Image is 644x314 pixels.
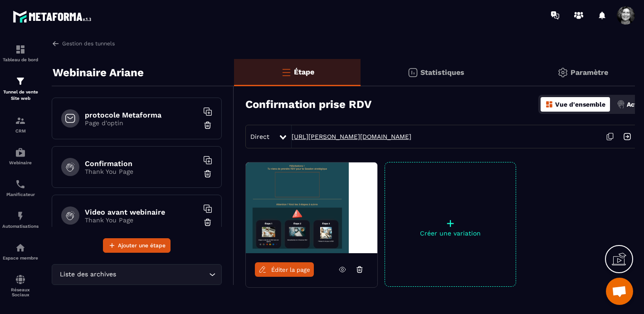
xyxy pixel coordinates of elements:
[15,179,26,190] img: scheduler
[407,67,418,78] img: stats.20deebd0.svg
[15,147,26,158] img: automations
[619,128,636,145] img: arrow-next.bcc2205e.svg
[15,211,26,221] img: automations
[271,266,310,273] span: Éditer la page
[2,192,39,197] p: Planificateur
[203,169,212,178] img: trash
[292,133,411,140] a: [URL][PERSON_NAME][DOMAIN_NAME]
[246,162,377,253] img: image
[52,39,60,48] img: arrow
[85,168,198,175] p: Thank You Page
[281,67,292,78] img: bars-o.4a397970.svg
[2,255,39,260] p: Espace membre
[2,89,39,102] p: Tunnel de vente Site web
[203,218,212,227] img: trash
[53,64,144,82] p: Webinaire Ariane
[250,133,269,140] span: Direct
[13,8,94,25] img: logo
[385,230,516,237] p: Créer une variation
[2,128,39,133] p: CRM
[85,111,198,119] h6: protocole Metaforma
[2,287,39,297] p: Réseaux Sociaux
[545,100,553,108] img: dashboard-orange.40269519.svg
[2,37,39,69] a: formationformationTableau de bord
[15,274,26,285] img: social-network
[571,68,608,77] p: Paramètre
[15,44,26,55] img: formation
[85,159,198,168] h6: Confirmation
[118,270,207,280] input: Search for option
[15,242,26,253] img: automations
[2,204,39,235] a: automationsautomationsAutomatisations
[2,224,39,229] p: Automatisations
[557,67,568,78] img: setting-gr.5f69749f.svg
[85,216,198,224] p: Thank You Page
[2,57,39,62] p: Tableau de bord
[245,98,371,111] h3: Confirmation prise RDV
[58,270,118,280] span: Liste des archives
[203,121,212,130] img: trash
[52,264,222,285] div: Search for option
[2,140,39,172] a: automationsautomationsWebinaire
[118,241,166,250] span: Ajouter une étape
[2,172,39,204] a: schedulerschedulerPlanificateur
[103,238,171,253] button: Ajouter une étape
[555,101,605,108] p: Vue d'ensemble
[2,69,39,108] a: formationformationTunnel de vente Site web
[255,262,314,277] a: Éditer la page
[85,208,198,216] h6: Video avant webinaire
[294,68,314,76] p: Étape
[606,278,633,305] div: Ouvrir le chat
[2,108,39,140] a: formationformationCRM
[15,76,26,87] img: formation
[385,217,516,230] p: +
[52,39,115,48] a: Gestion des tunnels
[420,68,464,77] p: Statistiques
[617,100,625,108] img: actions.d6e523a2.png
[2,235,39,267] a: automationsautomationsEspace membre
[85,119,198,127] p: Page d'optin
[2,160,39,165] p: Webinaire
[2,267,39,304] a: social-networksocial-networkRéseaux Sociaux
[15,115,26,126] img: formation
